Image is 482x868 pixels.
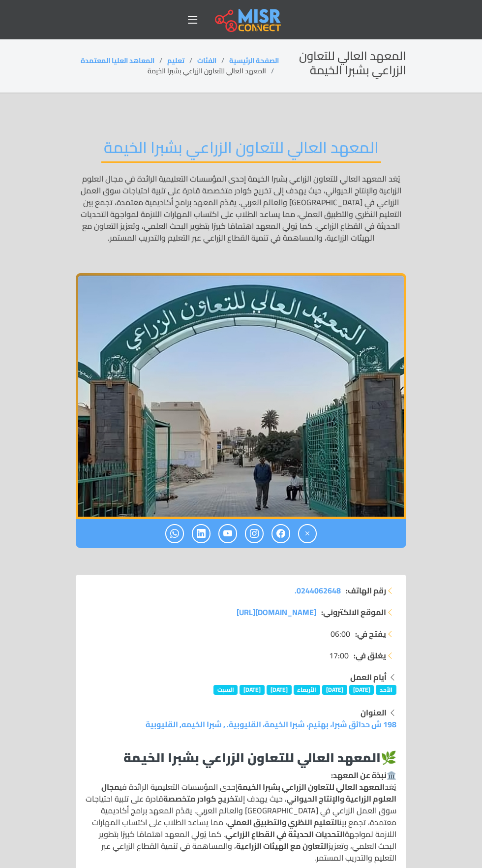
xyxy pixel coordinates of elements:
a: المعاهد العليا المعتمدة [81,54,154,67]
strong: الموقع الالكتروني: [321,606,386,618]
strong: التحديات الحديثة في القطاع الزراعي [225,827,345,841]
a: تعليم [167,54,184,67]
strong: نبذة عن المعهد: [331,768,387,782]
strong: التعاون مع الهيئات الزراعية [236,838,329,853]
img: main.misr_connect [215,7,281,32]
span: 17:00 [329,650,349,661]
strong: التعليم النظري والتطبيق العملي [227,815,339,830]
span: [DATE] [240,685,265,695]
a: [DOMAIN_NAME][URL] [237,606,316,618]
strong: يفتح في: [355,628,386,640]
span: 06:00 [331,628,350,640]
a: الصفحة الرئيسية [229,54,279,67]
h3: 🌿 [86,750,396,765]
a: 198 ش حدائق شبرا، بهتيم، شبرا الخيمة، القليوبية. , شبرا الخيمه, القليوبية [146,717,396,732]
strong: المعهد العالي للتعاون الزراعي بشبرا الخيمة [123,745,381,770]
strong: يغلق في: [354,650,386,661]
img: المعهد العالي للتعاون الزراعي بشبرا الخيمة [76,273,406,519]
h2: المعهد العالي للتعاون الزراعي بشبرا الخيمة [101,138,381,163]
span: الأحد [376,685,396,695]
strong: مجال العلوم الزراعية والإنتاج الحيواني [101,779,396,806]
span: [DATE] [322,685,347,695]
span: [DATE] [267,685,292,695]
strong: المعهد العالي للتعاون الزراعي بشبرا الخيمة [238,779,385,794]
h2: المعهد العالي للتعاون الزراعي بشبرا الخيمة [279,49,406,78]
span: السبت [213,685,238,695]
p: يُعَد المعهد العالي للتعاون الزراعي بشبرا الخيمة إحدى المؤسسات التعليمية الرائدة في مجال العلوم ا... [76,173,406,244]
span: الأربعاء [294,685,321,695]
li: المعهد العالي للتعاون الزراعي بشبرا الخيمة [148,66,279,76]
strong: رقم الهاتف: [346,585,386,596]
strong: تخريج كوادر متخصصة [163,791,238,806]
a: الفئات [197,54,216,67]
a: 0244062648. [295,585,341,596]
span: [DATE] [349,685,374,695]
strong: أيام العمل [350,670,387,684]
span: 0244062648. [295,583,341,598]
strong: العنوان [361,705,387,720]
p: 🏛️ يُعَد إحدى المؤسسات التعليمية الرائدة في ، حيث يهدف إلى قادرة على تلبية احتياجات سوق العمل الز... [86,769,396,864]
span: [DOMAIN_NAME][URL] [237,605,316,620]
div: 1 / 1 [76,273,406,519]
